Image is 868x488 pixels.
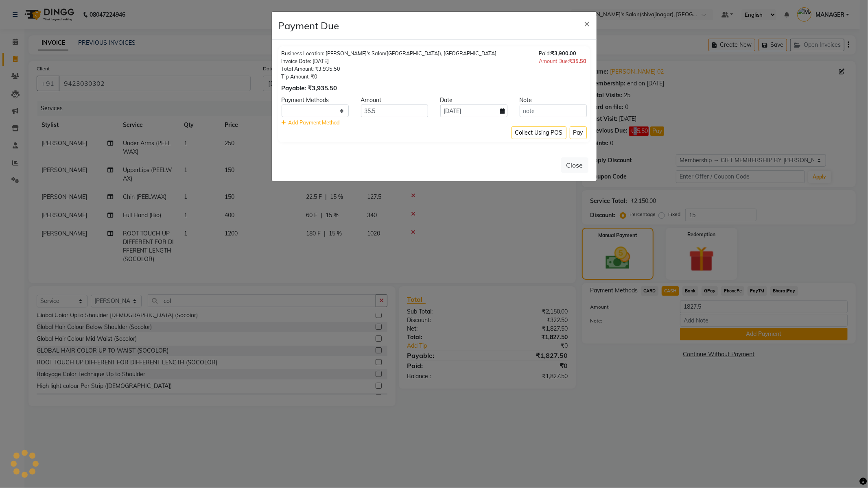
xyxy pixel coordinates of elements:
[520,105,587,117] input: note
[289,119,340,126] span: Add Payment Method
[440,105,507,117] input: yyyy-mm-dd
[282,50,497,57] div: Business Location: [PERSON_NAME]'s Salon([GEOGRAPHIC_DATA]), [GEOGRAPHIC_DATA]
[361,105,428,117] input: Amount
[584,17,590,29] span: ×
[282,57,497,65] div: Invoice Date: [DATE]
[512,126,566,139] button: Collect Using POS
[355,96,434,105] div: Amount
[282,84,497,93] div: Payable: ₹3,935.50
[275,96,355,105] div: Payment Methods
[569,58,587,64] span: ₹35.50
[514,96,593,105] div: Note
[551,50,577,57] span: ₹3,900.00
[539,50,587,57] div: Paid:
[561,157,588,173] button: Close
[282,73,497,81] div: Tip Amount: ₹0
[578,12,597,35] button: Close
[434,96,514,105] div: Date
[278,18,339,33] h4: Payment Due
[570,126,587,139] button: Pay
[539,57,587,65] div: Amount Due:
[282,65,497,73] div: Total Amount: ₹3,935.50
